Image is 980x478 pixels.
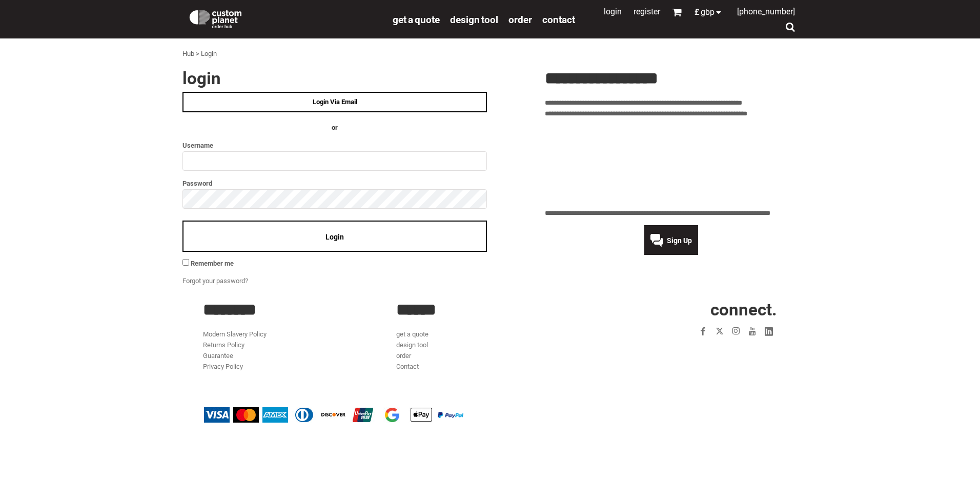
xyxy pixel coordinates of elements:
[182,92,487,112] a: Login Via Email
[396,363,419,370] a: Contact
[450,14,498,26] span: design tool
[379,407,405,423] img: Google Pay
[396,330,428,338] a: get a quote
[636,346,777,358] iframe: Customer reviews powered by Trustpilot
[508,14,532,26] span: order
[634,7,660,16] a: Register
[188,8,243,28] img: Custom Planet
[695,8,701,16] span: £
[203,341,244,349] a: Returns Policy
[321,407,346,423] img: Discover
[542,13,575,25] a: Contact
[191,260,234,267] span: Remember me
[262,407,288,423] img: American Express
[233,407,259,423] img: Mastercard
[409,407,434,423] img: Apple Pay
[204,407,230,423] img: Visa
[203,330,267,338] a: Modern Slavery Policy
[508,13,532,25] a: order
[545,125,798,202] iframe: Customer reviews powered by Trustpilot
[313,98,357,106] span: Login Via Email
[182,70,487,87] h2: Login
[737,7,795,16] span: [PHONE_NUMBER]
[350,407,376,423] img: China UnionPay
[393,13,440,25] a: get a quote
[292,407,317,423] img: Diners Club
[701,8,714,16] span: GBP
[393,14,440,26] span: get a quote
[182,3,387,33] a: Custom Planet
[396,352,411,360] a: order
[182,140,487,151] label: Username
[396,341,428,349] a: design tool
[667,236,692,245] span: Sign Up
[438,412,463,418] img: PayPal
[182,50,194,57] a: Hub
[542,14,575,26] span: Contact
[182,277,248,285] a: Forgot your password?
[604,7,622,16] a: Login
[182,259,189,266] input: Remember me
[590,301,777,318] h2: CONNECT.
[325,233,344,241] span: Login
[450,13,498,25] a: design tool
[203,352,233,360] a: Guarantee
[203,363,243,370] a: Privacy Policy
[182,123,487,133] h4: OR
[196,49,199,59] div: >
[201,49,217,59] div: Login
[182,177,487,189] label: Password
